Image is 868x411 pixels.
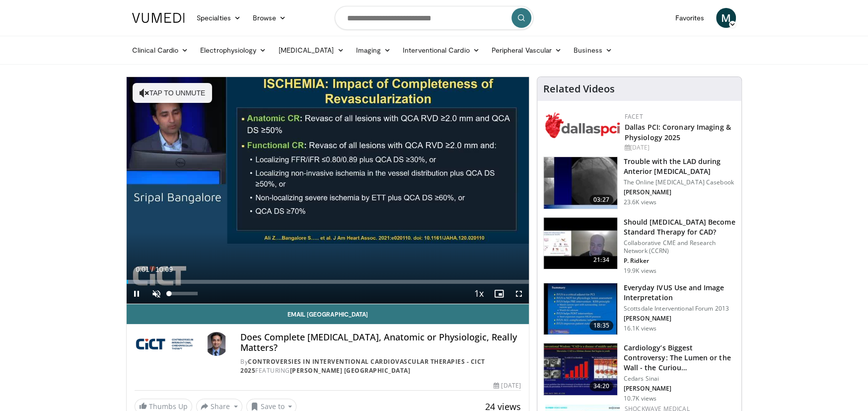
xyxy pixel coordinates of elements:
[625,122,731,142] a: Dallas PCI: Coronary Imaging & Physiology 2025
[136,265,149,273] span: 0:01
[624,178,735,186] p: The Online [MEDICAL_DATA] Casebook
[568,40,618,60] a: Business
[624,157,735,176] h3: Trouble with the LAD during Anterior [MEDICAL_DATA]
[169,292,197,295] div: Volume Level
[544,283,617,335] img: dTBemQywLidgNXR34xMDoxOjA4MTsiGN.150x105_q85_crop-smart_upscale.jpg
[625,143,733,152] div: [DATE]
[624,375,735,383] p: Cedars Sinai
[589,255,613,265] span: 21:34
[127,77,529,304] video-js: Video Player
[132,13,185,23] img: VuMedi Logo
[469,284,489,304] button: Playback Rate
[624,188,735,196] p: [PERSON_NAME]
[624,325,656,332] p: 16.1K views
[486,40,568,60] a: Peripheral Vascular
[624,385,735,393] p: [PERSON_NAME]
[544,157,617,209] img: ABqa63mjaT9QMpl35hMDoxOmtxO3TYNt_2.150x105_q85_crop-smart_upscale.jpg
[545,112,620,138] img: 939357b5-304e-4393-95de-08c51a3c5e2a.png.150x105_q85_autocrop_double_scale_upscale_version-0.2.png
[716,8,736,28] a: M
[589,195,613,205] span: 03:27
[669,8,710,28] a: Favorites
[155,265,173,273] span: 10:09
[543,283,735,335] a: 18:35 Everyday IVUS Use and Image Interpretation Scottsdale Interventional Forum 2013 [PERSON_NAM...
[247,8,292,28] a: Browse
[151,265,153,273] span: /
[397,40,486,60] a: Interventional Cardio
[494,381,520,390] div: [DATE]
[624,343,735,373] h3: Cardiology’s Biggest Controversy: The Lumen or the Wall - the Curiou…
[290,366,411,375] a: [PERSON_NAME] [GEOGRAPHIC_DATA]
[589,381,613,391] span: 34:20
[127,284,146,304] button: Pause
[240,332,520,353] h4: Does Complete [MEDICAL_DATA], Anatomic or Physiologic, Really Matters?
[135,332,201,356] img: Controversies in Interventional Cardiovascular Therapies - CICT 2025
[335,6,533,30] input: Search topics, interventions
[589,321,613,330] span: 18:35
[624,315,735,323] p: [PERSON_NAME]
[544,218,617,269] img: eb63832d-2f75-457d-8c1a-bbdc90eb409c.150x105_q85_crop-smart_upscale.jpg
[624,305,735,313] p: Scottsdale Interventional Forum 2013
[624,239,735,255] p: Collaborative CME and Research Network (CCRN)
[240,357,485,375] a: Controversies in Interventional Cardiovascular Therapies - CICT 2025
[543,157,735,209] a: 03:27 Trouble with the LAD during Anterior [MEDICAL_DATA] The Online [MEDICAL_DATA] Casebook [PER...
[127,304,529,324] a: Email [GEOGRAPHIC_DATA]
[624,257,735,265] p: P. Ridker
[544,343,617,395] img: d453240d-5894-4336-be61-abca2891f366.150x105_q85_crop-smart_upscale.jpg
[543,343,735,403] a: 34:20 Cardiology’s Biggest Controversy: The Lumen or the Wall - the Curiou… Cedars Sinai [PERSON_...
[624,198,656,206] p: 23.6K views
[133,83,212,103] button: Tap to unmute
[543,83,615,95] h4: Related Videos
[543,217,735,275] a: 21:34 Should [MEDICAL_DATA] Become Standard Therapy for CAD? Collaborative CME and Research Netwo...
[127,280,529,284] div: Progress Bar
[489,284,509,304] button: Enable picture-in-picture mode
[624,217,735,237] h3: Should [MEDICAL_DATA] Become Standard Therapy for CAD?
[240,357,520,375] div: By FEATURING
[350,40,397,60] a: Imaging
[194,40,272,60] a: Electrophysiology
[191,8,247,28] a: Specialties
[146,284,166,304] button: Unmute
[509,284,529,304] button: Fullscreen
[272,40,350,60] a: [MEDICAL_DATA]
[205,332,228,356] img: Avatar
[126,40,194,60] a: Clinical Cardio
[625,112,643,121] a: FACET
[624,395,656,403] p: 10.7K views
[624,283,735,303] h3: Everyday IVUS Use and Image Interpretation
[624,267,656,275] p: 19.9K views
